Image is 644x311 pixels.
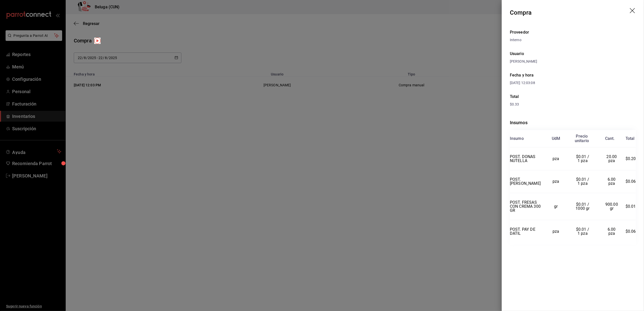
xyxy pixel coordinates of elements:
[576,227,590,236] span: $0.01 / 1 pza
[510,94,636,100] div: Total
[510,59,636,64] div: [PERSON_NAME]
[510,29,636,35] div: Proveedor
[510,136,524,141] div: Insumo
[605,136,615,141] div: Cant.
[626,204,636,209] span: $0.01
[510,147,544,170] td: POST. DONAS NUTELLA
[544,220,567,243] td: pza
[626,179,636,184] span: $0.06
[608,227,617,236] span: 6.00 pza
[510,193,544,220] td: POST. FRESAS CON CREMA 300 GR
[626,156,636,161] span: $0.20
[576,202,590,211] span: $0.01 / 1000 gr
[510,37,636,43] div: Interno
[510,170,544,193] td: POST. [PERSON_NAME]
[608,177,617,186] span: 6.00 pza
[510,51,636,57] div: Usuario
[544,193,567,220] td: gr
[626,136,635,141] div: Total
[576,154,590,163] span: $0.01 / 1 pza
[544,170,567,193] td: pza
[510,220,544,243] td: POST. PAY DE DATIL
[575,134,589,143] div: Precio unitario
[94,38,101,44] img: Tooltip marker
[630,8,636,14] button: drag
[510,80,573,86] div: [DATE] 12:03:08
[510,8,532,17] div: Compra
[510,119,636,126] div: Insumos
[626,229,636,234] span: $0.06
[510,102,519,106] span: $0.33
[544,147,567,170] td: pza
[607,154,618,163] span: 20.00 pza
[510,72,573,78] div: Fecha y hora
[576,177,590,186] span: $0.01 / 1 pza
[605,202,619,211] span: 900.00 gr
[552,136,560,141] div: UdM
